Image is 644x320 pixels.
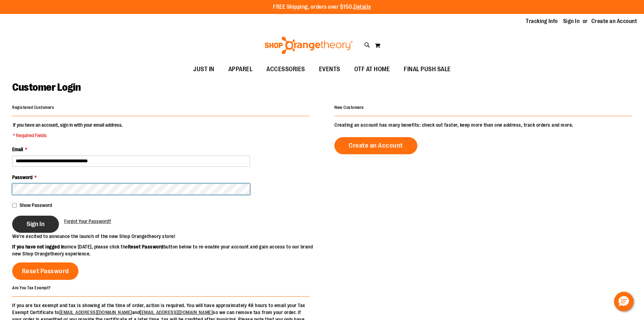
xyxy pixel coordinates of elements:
[64,218,111,225] a: Forgot Your Password?
[334,137,417,154] a: Create an Account
[13,132,123,139] span: * Required Fields
[563,17,580,25] a: Sign In
[12,147,23,152] span: Email
[221,61,260,77] a: APPAREL
[20,202,52,208] span: Show Password
[12,216,59,233] button: Sign In
[334,121,632,128] p: Creating an account has many benefits: check out faster, keep more than one address, track orders...
[228,61,253,77] span: APPAREL
[354,61,390,77] span: OTF AT HOME
[591,17,637,25] a: Create an Account
[526,17,558,25] a: Tracking Info
[12,81,81,93] span: Customer Login
[193,61,214,77] span: JUST IN
[349,142,403,149] span: Create an Account
[22,267,69,275] span: Reset Password
[12,233,322,240] p: We’re excited to announce the launch of the new Shop Orangetheory store!
[266,61,305,77] span: ACCESSORIES
[334,105,364,110] strong: New Customers
[404,61,451,77] span: FINAL PUSH SALE
[273,3,371,11] p: FREE Shipping, orders over $150.
[128,244,164,250] strong: Reset Password
[12,174,32,180] span: Password
[186,61,221,77] a: JUST IN
[354,4,371,10] a: Details
[319,61,340,77] span: EVENTS
[12,243,322,257] p: since [DATE], please click the button below to re-enable your account and gain access to our bran...
[12,244,65,250] strong: If you have not logged in
[347,61,397,77] a: OTF AT HOME
[140,310,213,315] a: [EMAIL_ADDRESS][DOMAIN_NAME]
[264,37,354,54] img: Shop Orangetheory
[12,285,51,290] strong: Are You Tax Exempt?
[614,292,634,311] button: Hello, have a question? Let’s chat.
[12,262,78,280] a: Reset Password
[26,220,45,228] span: Sign In
[59,310,132,315] a: [EMAIL_ADDRESS][DOMAIN_NAME]
[64,218,111,224] span: Forgot Your Password?
[12,105,54,110] strong: Registered Customers
[259,61,312,77] a: ACCESSORIES
[12,121,123,139] legend: If you have an account, sign in with your email address.
[397,61,458,77] a: FINAL PUSH SALE
[312,61,347,77] a: EVENTS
